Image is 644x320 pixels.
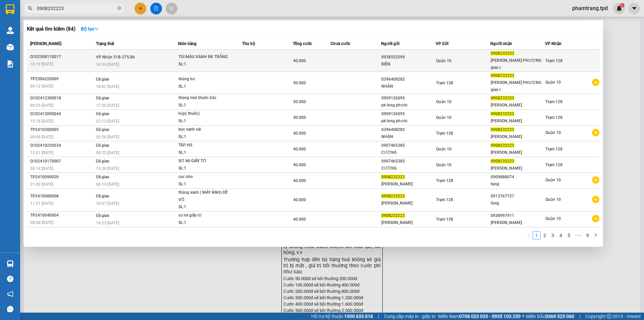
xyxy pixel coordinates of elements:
[436,197,453,202] span: Trạm 128
[52,35,62,42] span: DĐ:
[30,182,53,187] span: 21:00 [DATE]
[573,231,584,239] li: Next 5 Pages
[293,197,306,202] span: 40.000
[96,55,135,59] span: VP Nhận 51B-275.86
[436,115,451,120] span: Quận 10
[178,133,229,141] div: SL: 1
[381,213,405,218] span: 0908232223
[96,111,110,116] span: Đã giao
[491,174,545,181] div: 0909888074
[491,133,545,140] div: [PERSON_NAME]
[545,41,561,46] span: VP Nhận
[27,26,75,33] h3: Kết quả tìm kiếm ( 84 )
[96,182,119,187] span: 08:14 [DATE]
[30,142,94,149] div: Q102410220034
[293,217,306,222] span: 40.000
[96,166,119,171] span: 13:36 [DATE]
[381,110,435,118] div: 0909126095
[30,84,53,89] span: 09:12 [DATE]
[30,193,94,200] div: TP2410080008
[37,5,116,12] input: Tìm tên, số ĐT hoặc mã đơn
[381,95,435,102] div: 0909126095
[381,200,435,207] div: [PERSON_NAME]
[549,231,557,239] li: 3
[242,41,255,46] span: Thu hộ
[6,6,48,14] div: Trạm 128
[96,201,119,206] span: 18:47 [DATE]
[6,14,48,22] div: TUYÊN
[330,41,350,46] span: Chưa cước
[436,217,453,222] span: Trạm 128
[94,27,99,31] span: down
[30,150,53,155] span: 12:01 [DATE]
[96,143,110,148] span: Đã giao
[381,102,435,109] div: pk long phước
[96,77,110,82] span: Đã giao
[491,219,545,226] div: [PERSON_NAME]
[178,76,229,83] div: thùng bơ
[592,215,599,222] span: plus-circle
[30,201,53,206] span: 11:31 [DATE]
[527,233,531,237] span: left
[592,129,599,136] span: plus-circle
[30,62,53,66] span: 10:19 [DATE]
[381,54,435,61] div: 0938552599
[28,6,33,11] span: search
[7,60,14,67] img: solution-icon
[7,276,13,282] span: question-circle
[533,231,541,239] li: 1
[178,189,229,203] div: thùng xanh ( MÁY ẢNH) DỄ VỠ
[381,118,435,125] div: pk long phước
[381,76,435,83] div: 0396408282
[557,231,565,239] li: 4
[75,24,104,34] button: Bộ lọcdown
[96,127,110,132] span: Đã giao
[557,232,565,239] a: 4
[293,147,306,151] span: 40.000
[381,165,435,172] div: CƯỜNG
[381,181,435,188] div: [PERSON_NAME]
[545,178,561,182] span: Quận 10
[381,133,435,140] div: NHÂN
[541,231,549,239] li: 2
[96,159,110,164] span: Đã giao
[52,6,150,14] div: Dọc Đường
[7,291,13,297] span: notification
[117,6,121,10] span: close-circle
[81,26,99,32] strong: Bộ lọc
[381,194,405,198] span: 0908232223
[545,216,561,221] span: Quận 10
[533,232,540,239] a: 1
[178,219,229,227] div: SL: 1
[7,306,13,312] span: message
[96,41,114,46] span: Trạng thái
[96,194,110,198] span: Đã giao
[7,260,14,267] img: warehouse-icon
[491,200,545,207] div: tùng
[381,41,399,46] span: Người gửi
[381,126,435,133] div: 0396408282
[30,135,53,139] span: 09:09 [DATE]
[117,5,121,12] span: close-circle
[293,115,306,120] span: 40.000
[7,44,14,51] img: warehouse-icon
[491,118,545,125] div: [PERSON_NAME]
[30,212,94,219] div: TP2410040004
[293,41,312,46] span: Tổng cước
[584,232,591,239] a: 9
[178,142,229,149] div: TÂP HS
[592,79,599,86] span: plus-circle
[178,212,229,219] div: sơ mi giấy tờ
[549,232,556,239] a: 3
[30,119,53,124] span: 15:18 [DATE]
[545,130,561,135] span: Quận 10
[96,221,119,225] span: 14:23 [DATE]
[178,165,229,172] div: SL: 1
[293,58,306,63] span: 40.000
[30,126,94,133] div: TP2410300005
[96,62,119,67] span: 16:34 [DATE]
[592,196,599,203] span: plus-circle
[491,212,545,219] div: 0938997911
[545,147,562,151] span: Trạm 128
[178,61,229,68] div: SL: 1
